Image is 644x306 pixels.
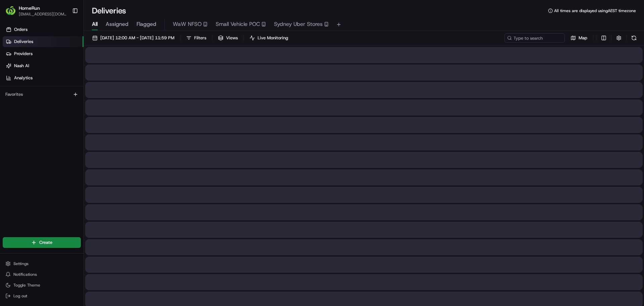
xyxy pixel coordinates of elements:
[3,259,81,268] button: Settings
[247,33,291,43] button: Live Monitoring
[14,27,28,33] span: Orders
[226,35,238,41] span: Views
[3,89,81,100] div: Favorites
[183,33,209,43] button: Filters
[258,35,288,41] span: Live Monitoring
[3,60,84,71] a: Nash AI
[3,36,84,47] a: Deliveries
[3,237,81,248] button: Create
[14,63,29,69] span: Nash AI
[173,20,202,28] span: WaW NFSO
[194,35,206,41] span: Filters
[629,33,639,43] button: Refresh
[92,5,126,16] h1: Deliveries
[3,291,81,301] button: Log out
[554,8,636,13] span: All times are displayed using AEST timezone
[14,75,33,81] span: Analytics
[3,73,84,83] a: Analytics
[89,33,177,43] button: [DATE] 12:00 AM - [DATE] 11:59 PM
[137,20,156,28] span: Flagged
[215,33,241,43] button: Views
[100,35,174,41] span: [DATE] 12:00 AM - [DATE] 11:59 PM
[3,48,84,59] a: Providers
[14,39,33,45] span: Deliveries
[3,24,84,35] a: Orders
[14,51,33,57] span: Providers
[13,261,29,266] span: Settings
[3,280,81,290] button: Toggle Theme
[568,33,590,43] button: Map
[13,282,40,288] span: Toggle Theme
[3,270,81,279] button: Notifications
[216,20,260,28] span: Small Vehicle POC
[13,272,37,277] span: Notifications
[579,35,587,41] span: Map
[106,20,128,28] span: Assigned
[5,5,16,16] img: HomeRun
[19,5,40,11] button: HomeRun
[3,3,69,19] button: HomeRunHomeRun[EMAIL_ADDRESS][DOMAIN_NAME]
[39,239,52,246] span: Create
[504,33,565,43] input: Type to search
[92,20,98,28] span: All
[19,11,67,17] button: [EMAIL_ADDRESS][DOMAIN_NAME]
[13,293,27,299] span: Log out
[274,20,323,28] span: Sydney Uber Stores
